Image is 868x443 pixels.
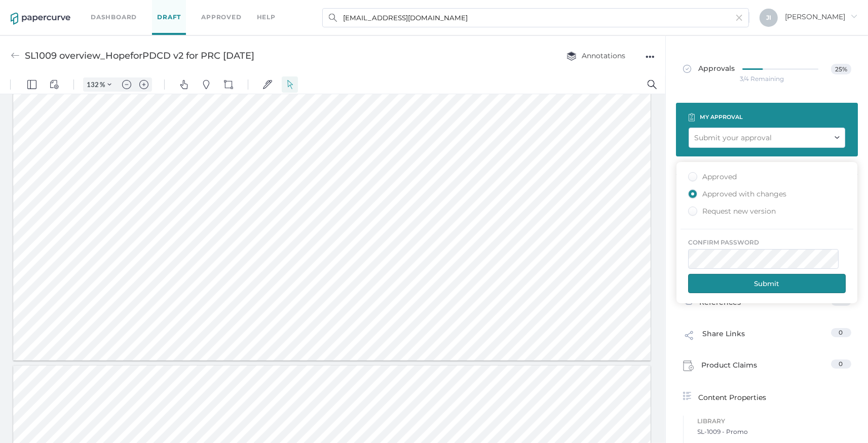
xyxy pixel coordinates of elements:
button: View Controls [46,1,62,17]
span: SL-1009 - Promo [698,427,851,437]
a: Approved [201,12,241,23]
div: Content Properties [683,391,851,403]
span: [PERSON_NAME] [785,12,857,21]
img: clipboard-icon-white.67177333.svg [689,113,695,122]
span: Annotations [567,51,625,60]
div: Approved with changes [688,189,786,199]
button: Signatures [259,1,276,17]
img: default-magnifying-glass.svg [648,5,657,14]
div: Share Links [683,328,745,347]
button: Search [644,1,660,17]
img: approved-grey.341b8de9.svg [683,65,691,73]
button: Submit [688,274,846,293]
span: Library [698,416,851,427]
img: papercurve-logo-colour.7244d18c.svg [11,13,70,25]
img: default-select.svg [285,5,294,14]
input: Set zoom [84,5,100,14]
div: Submit your approval [694,132,772,143]
div: confirm password [688,237,846,248]
span: J I [766,14,771,21]
span: 0 [839,329,843,336]
div: SL1009 overview_HopeforPDCD v2 for PRC [DATE] [25,46,254,65]
button: Annotations [556,46,635,65]
div: Request new version [688,207,776,216]
img: default-leftsidepanel.svg [27,5,36,14]
img: default-sign.svg [263,5,272,14]
button: Panel [24,1,40,17]
img: default-minus.svg [122,5,131,14]
button: Pins [198,1,214,17]
img: default-plus.svg [139,5,148,14]
button: Zoom out [119,2,135,16]
img: annotation-layers.cc6d0e6b.svg [567,51,577,61]
input: Search Workspace [322,8,749,27]
img: shapes-icon.svg [224,5,233,14]
div: Approved [688,172,737,182]
a: Product Claims0 [683,359,851,375]
a: Approvals25% [677,54,857,85]
img: cross-light-grey.10ea7ca4.svg [736,15,742,21]
div: my approval [700,111,743,123]
button: Shapes [220,1,237,17]
button: Zoom Controls [101,2,118,16]
div: Product Claims [683,359,758,375]
button: Select [282,1,298,17]
img: content-properties-icon.34d20aed.svg [683,392,691,400]
button: Pan [176,1,192,17]
div: help [257,12,276,23]
img: down-chevron.8e65701e.svg [835,136,840,139]
span: Approvals [683,64,735,75]
span: 25% [831,64,851,74]
img: default-pan.svg [179,5,188,14]
img: claims-icon.71597b81.svg [683,360,694,372]
button: Zoom in [136,2,152,16]
img: default-pin.svg [202,5,211,14]
a: Share Links0 [683,328,851,347]
img: back-arrow-grey.72011ae3.svg [11,51,20,60]
div: ●●● [646,50,655,64]
img: share-link-icon.af96a55c.svg [683,329,695,344]
a: Dashboard [91,12,137,23]
span: % [100,5,105,13]
span: 0 [839,360,843,368]
i: arrow_right [850,13,857,20]
img: default-viewcontrols.svg [50,5,59,14]
img: chevron.svg [107,7,111,11]
img: search.bf03fe8b.svg [329,14,337,22]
